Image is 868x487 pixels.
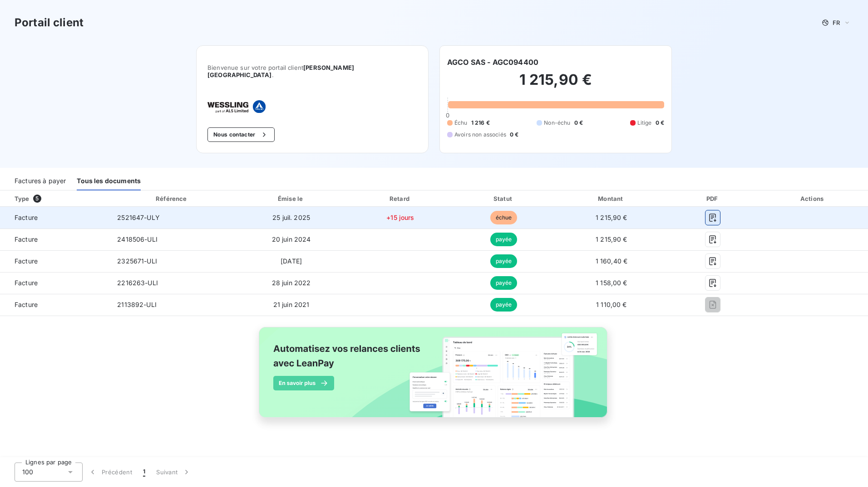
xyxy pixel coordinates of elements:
span: 2325671-ULI [117,257,157,265]
span: 2418506-ULI [117,235,158,243]
span: [DATE] [281,257,302,265]
span: 100 [22,468,33,477]
span: payée [490,276,518,290]
span: payée [490,298,518,312]
span: 5 [33,195,41,203]
span: payée [490,254,518,268]
span: +15 jours [386,214,414,221]
div: Émise le [236,194,346,203]
span: Avoirs non associés [454,131,506,139]
div: Statut [454,194,553,203]
span: Bienvenue sur votre portail client . [207,64,417,78]
div: Montant [557,194,666,203]
button: Suivant [151,463,197,482]
span: échue [490,211,518,224]
span: Facture [7,300,103,309]
button: 1 [138,463,151,482]
span: 20 juin 2024 [272,235,311,243]
span: payée [490,233,518,246]
button: Nous contacter [207,127,275,142]
span: 2216263-ULI [117,279,158,287]
div: Retard [350,194,451,203]
span: 0 € [656,119,664,127]
h3: Portail client [15,15,84,31]
span: Non-échu [544,119,570,127]
h6: AGCO SAS - AGC094400 [447,57,538,68]
span: 25 juil. 2025 [272,214,310,221]
div: PDF [670,194,756,203]
img: Company logo [207,100,266,113]
div: Tous les documents [77,171,141,190]
span: Facture [7,213,103,222]
span: Facture [7,278,103,287]
span: 0 € [574,119,583,127]
span: Litige [637,119,652,127]
h2: 1 215,90 € [447,71,664,98]
span: 0 [446,112,449,119]
span: 2113892-ULI [117,301,157,308]
span: Échu [454,119,468,127]
span: 1 158,00 € [596,279,627,287]
span: 1 110,00 € [596,301,627,308]
span: [PERSON_NAME] [GEOGRAPHIC_DATA] [207,64,354,78]
img: banner [251,321,617,433]
span: 28 juin 2022 [272,279,311,287]
span: 1 [143,468,145,477]
span: Facture [7,257,103,266]
span: 2521647-ULY [117,214,160,221]
div: Actions [759,194,866,203]
span: 0 € [510,131,518,139]
div: Type [9,194,108,203]
span: 21 juin 2021 [273,301,310,308]
span: 1 215,90 € [596,235,627,243]
span: 1 216 € [471,119,490,127]
span: Facture [7,235,103,244]
span: FR [833,19,840,26]
span: 1 215,90 € [596,214,627,221]
button: Précédent [83,463,138,482]
div: Factures à payer [15,171,66,190]
span: 1 160,40 € [596,257,628,265]
div: Référence [156,195,187,202]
